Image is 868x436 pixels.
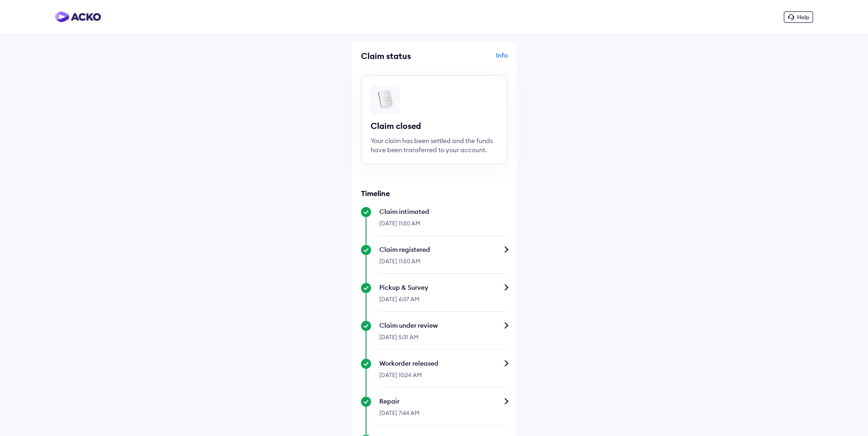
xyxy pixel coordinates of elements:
div: Your claim has been settled and the funds have been transferred to your account. [371,136,498,154]
div: Claim under review [379,321,507,330]
div: [DATE] 11:50 AM [379,254,507,274]
div: [DATE] 11:50 AM [379,216,507,236]
div: [DATE] 7:44 AM [379,406,507,425]
div: Claim intimated [379,207,507,216]
div: [DATE] 6:07 AM [379,292,507,312]
div: Claim status [361,51,432,61]
div: Workorder released [379,359,507,368]
span: Help [797,14,809,21]
div: Pickup & Survey [379,283,507,292]
div: Info [437,51,507,68]
img: horizontal-gradient.png [55,11,101,22]
div: [DATE] 5:31 AM [379,330,507,350]
h6: Timeline [361,189,507,198]
div: Claim closed [371,121,498,132]
div: Claim registered [379,245,507,254]
div: [DATE] 10:24 AM [379,368,507,388]
div: Repair [379,397,507,406]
